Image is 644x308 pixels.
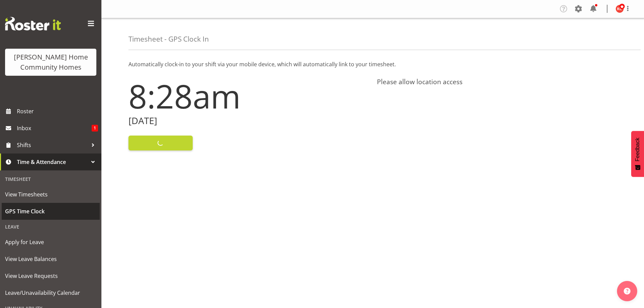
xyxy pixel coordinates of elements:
[624,288,630,294] img: help-xxl-2.png
[2,284,100,301] a: Leave/Unavailability Calendar
[5,189,96,199] span: View Timesheets
[2,251,100,267] a: View Leave Balances
[2,267,100,284] a: View Leave Requests
[5,17,61,30] img: Rosterit website logo
[2,234,100,251] a: Apply for Leave
[128,116,369,126] h2: [DATE]
[92,125,98,132] span: 1
[128,60,617,68] p: Automatically clock-in to your shift via your mobile device, which will automatically link to you...
[616,5,624,13] img: kirsty-crossley8517.jpg
[5,206,96,216] span: GPS Time Clock
[128,35,209,43] h4: Timesheet - GPS Clock In
[631,131,644,177] button: Feedback - Show survey
[5,237,96,247] span: Apply for Leave
[2,220,100,234] div: Leave
[17,123,92,133] span: Inbox
[5,254,96,264] span: View Leave Balances
[377,78,617,86] h4: Please allow location access
[2,172,100,186] div: Timesheet
[635,138,641,161] span: Feedback
[5,271,96,281] span: View Leave Requests
[128,78,369,114] h1: 8:28am
[12,52,90,72] div: [PERSON_NAME] Home Community Homes
[2,203,100,220] a: GPS Time Clock
[17,140,88,150] span: Shifts
[17,157,88,167] span: Time & Attendance
[5,288,96,298] span: Leave/Unavailability Calendar
[17,106,98,116] span: Roster
[2,186,100,203] a: View Timesheets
